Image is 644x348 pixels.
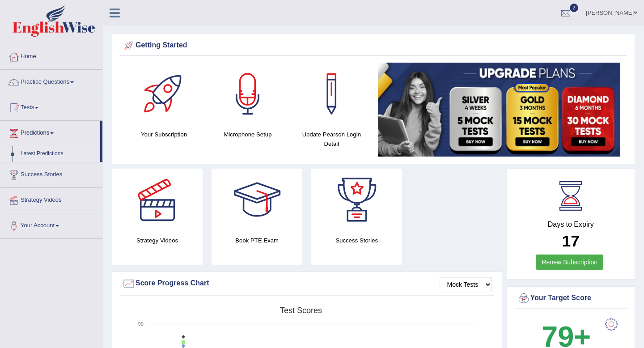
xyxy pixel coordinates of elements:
[17,146,100,162] a: Latest Predictions
[0,95,102,118] a: Tests
[311,236,402,245] h4: Success Stories
[112,236,203,245] h4: Strategy Videos
[0,121,100,143] a: Predictions
[212,236,302,245] h4: Book PTE Exam
[294,130,369,149] h4: Update Pearson Login Detail
[210,130,285,139] h4: Microphone Setup
[0,188,102,210] a: Strategy Videos
[517,221,625,229] h4: Days to Expiry
[570,4,579,12] span: 2
[138,321,144,327] text: 90
[536,255,603,270] a: Renew Subscription
[562,232,580,250] b: 17
[122,39,625,52] div: Getting Started
[0,162,102,185] a: Success Stories
[127,130,201,139] h4: Your Subscription
[378,63,620,157] img: small5.jpg
[122,277,492,290] div: Score Progress Chart
[0,44,102,67] a: Home
[517,292,625,305] div: Your Target Score
[0,213,102,236] a: Your Account
[0,70,102,92] a: Practice Questions
[280,306,322,315] tspan: Test scores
